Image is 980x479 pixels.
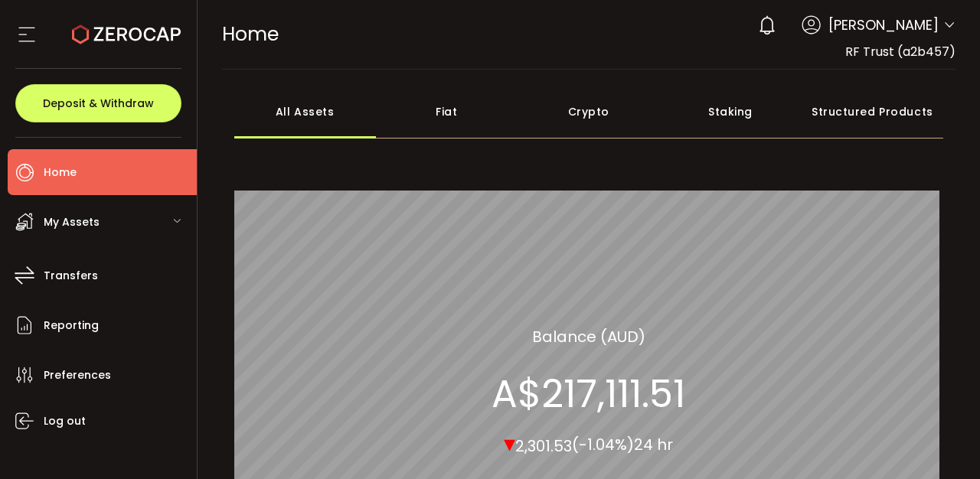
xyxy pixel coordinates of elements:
div: Fiat [376,85,518,138]
span: 24 hr [634,434,673,455]
span: Reporting [44,314,99,337]
span: 2,301.53 [515,435,572,456]
span: ▾ [504,426,515,459]
div: Crypto [518,85,659,138]
iframe: Chat Widget [637,24,980,479]
button: Deposit & Withdraw [15,84,181,122]
span: Home [44,161,77,184]
div: All Assets [234,85,376,138]
section: Balance (AUD) [532,324,645,347]
span: Log out [44,410,86,432]
span: My Assets [44,211,100,233]
section: A$217,111.51 [492,370,685,416]
span: Preferences [44,364,111,386]
span: Home [222,21,279,47]
span: Deposit & Withdraw [43,98,154,109]
span: [PERSON_NAME] [828,15,939,35]
span: Transfers [44,265,98,287]
span: (-1.04%) [572,434,634,455]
